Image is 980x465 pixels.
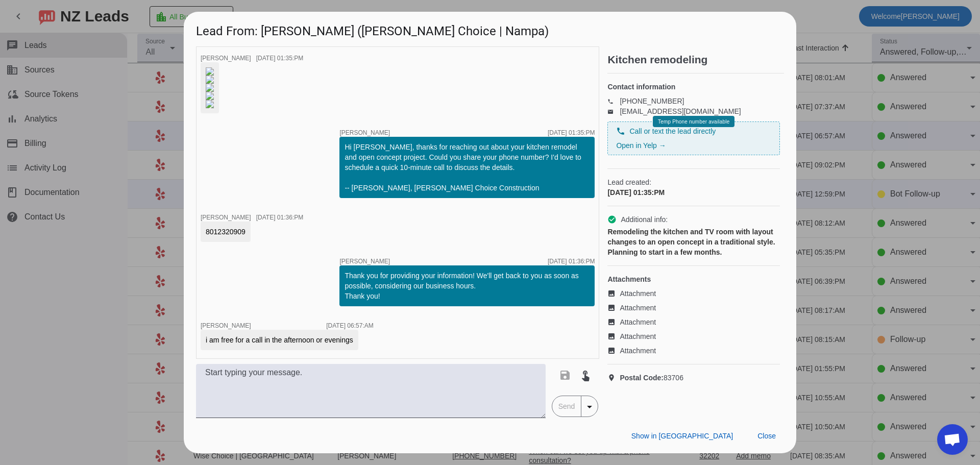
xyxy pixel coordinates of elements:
mat-icon: email [607,109,620,114]
img: fUUJRzBGoeKdTh_txu_zsw [206,76,214,84]
mat-icon: check_circle [607,215,617,224]
a: Open in Yelp → [616,141,666,150]
mat-icon: location_on [607,374,620,382]
mat-icon: phone [616,127,625,136]
span: Additional info: [621,214,668,225]
img: GvpowrPcsRMGMyiPMbAYbA [206,92,214,100]
span: Attachment [620,346,656,356]
div: [DATE] 01:36:PM [256,214,303,221]
a: Attachment [607,346,780,356]
div: Remodeling the kitchen and TV room with layout changes to an open concept in a traditional style.... [607,227,780,257]
img: EOgA8zFU9K4dflyWW1VLXA [206,100,214,108]
div: [DATE] 01:35:PM [607,187,780,198]
a: [EMAIL_ADDRESS][DOMAIN_NAME] [620,107,741,115]
span: [PERSON_NAME] [339,258,390,264]
div: 8012320909 [206,227,246,237]
span: Attachment [620,303,656,313]
mat-icon: phone [607,99,620,104]
h2: Kitchen remodeling [607,55,784,65]
h1: Lead From: [PERSON_NAME] ([PERSON_NAME] Choice | Nampa) [184,12,796,46]
div: [DATE] 01:35:PM [256,55,303,61]
span: [PERSON_NAME] [201,214,251,221]
img: VcAxdab_OsoJXi76DXM-Pg [206,67,214,76]
mat-icon: arrow_drop_down [583,401,596,413]
span: Temp Phone number available [658,119,729,125]
button: Show in [GEOGRAPHIC_DATA] [623,427,741,445]
span: Call or text the lead directly [629,126,716,136]
span: Attachment [620,288,656,299]
a: Attachment [607,288,780,299]
mat-icon: image [607,347,620,355]
span: [PERSON_NAME] [339,130,390,136]
mat-icon: image [607,318,620,326]
mat-icon: image [607,304,620,312]
a: Attachment [607,303,780,313]
div: i am free for a call in the afternoon or evenings [206,335,353,345]
span: 83706 [620,373,683,383]
mat-icon: image [607,289,620,298]
button: Close [749,427,784,445]
a: Attachment [607,331,780,341]
span: [PERSON_NAME] [201,55,251,62]
img: ZVPylmStMgrz7JMIH-gC_A [206,84,214,92]
span: Close [757,432,776,440]
span: Lead created: [607,177,780,187]
div: [DATE] 01:36:PM [548,258,595,264]
div: Hi [PERSON_NAME], thanks for reaching out about your kitchen remodel and open concept project. Co... [345,142,590,193]
h4: Contact information [607,82,780,92]
span: Attachment [620,317,656,327]
span: [PERSON_NAME] [201,322,251,329]
mat-icon: touch_app [579,369,592,381]
div: Thank you for providing your information! We'll get back to you as soon as possible, considering ... [345,271,590,301]
strong: Postal Code: [620,374,664,382]
span: Show in [GEOGRAPHIC_DATA] [631,432,733,440]
div: [DATE] 06:57:AM [326,323,373,329]
mat-icon: image [607,332,620,340]
div: Open chat [937,424,968,455]
div: [DATE] 01:35:PM [548,130,595,136]
span: Attachment [620,331,656,341]
a: [PHONE_NUMBER] [620,97,684,105]
a: Attachment [607,317,780,327]
h4: Attachments [607,274,780,284]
